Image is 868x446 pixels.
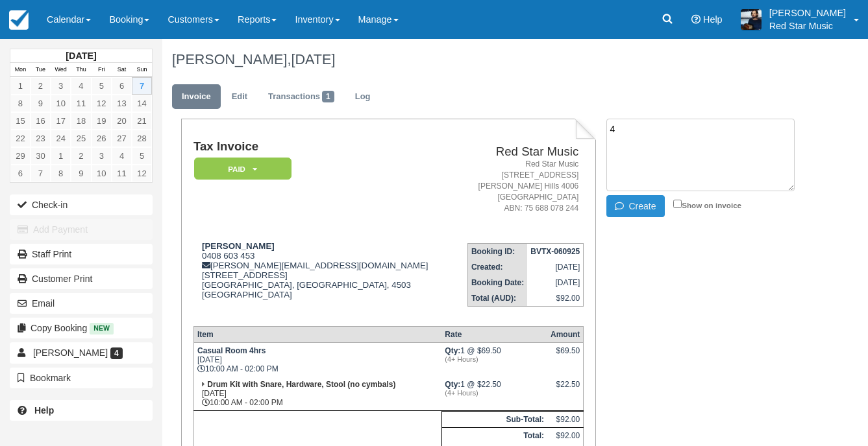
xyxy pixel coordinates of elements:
th: Thu [71,63,91,77]
td: [DATE] 10:00 AM - 02:00 PM [193,342,441,377]
a: 12 [132,165,152,182]
button: Check-in [10,194,153,215]
a: Paid [193,157,287,181]
a: 28 [132,130,152,147]
a: [PERSON_NAME] 4 [10,342,153,363]
th: Sun [132,63,152,77]
th: Fri [92,63,112,77]
a: 1 [10,77,31,95]
label: Show on invoice [673,201,741,209]
a: Help [10,400,153,421]
a: 7 [31,165,51,182]
a: 26 [92,130,112,147]
a: 6 [10,165,31,182]
a: 25 [71,130,91,147]
th: Tue [31,63,51,77]
a: Edit [222,84,257,110]
th: Sub-Total: [441,411,547,427]
a: 21 [132,112,152,130]
td: $92.00 [547,427,584,443]
strong: [PERSON_NAME] [202,241,275,251]
p: [PERSON_NAME] [769,6,846,19]
a: 30 [31,147,51,165]
span: [PERSON_NAME] [33,347,108,358]
a: 14 [132,95,152,112]
td: [DATE] 10:00 AM - 02:00 PM [193,377,441,411]
strong: Qty [445,380,460,389]
a: Invoice [172,84,221,110]
strong: BVTX-060925 [530,247,580,256]
span: [DATE] [291,51,335,67]
button: Copy Booking New [10,318,153,338]
button: Add Payment [10,219,153,240]
a: 29 [10,147,31,165]
a: 10 [51,95,71,112]
button: Create [606,195,665,217]
a: 6 [112,77,132,95]
img: A1 [741,9,762,30]
div: $22.50 [551,380,580,399]
th: Wed [51,63,71,77]
td: 1 @ $69.50 [441,342,547,377]
a: 3 [51,77,71,95]
strong: Qty [445,346,460,355]
a: 23 [31,130,51,147]
td: $92.00 [547,411,584,427]
a: 24 [51,130,71,147]
div: $69.50 [551,346,580,366]
a: 11 [71,95,91,112]
img: checkfront-main-nav-mini-logo.png [9,10,29,30]
th: Booking Date: [467,275,527,290]
th: Item [193,326,441,342]
a: 11 [112,165,132,182]
a: 17 [51,112,71,130]
a: 4 [112,147,132,165]
em: (4+ Hours) [445,389,544,397]
th: Amount [547,326,584,342]
a: 15 [10,112,31,130]
p: Red Star Music [769,19,846,32]
a: 4 [71,77,91,95]
div: 0408 603 453 [PERSON_NAME][EMAIL_ADDRESS][DOMAIN_NAME] [STREET_ADDRESS] [GEOGRAPHIC_DATA], [GEOGR... [193,241,454,316]
th: Mon [10,63,31,77]
a: 2 [71,147,91,165]
span: 4 [110,347,123,359]
a: 1 [51,147,71,165]
th: Total: [441,427,547,443]
a: 20 [112,112,132,130]
td: [DATE] [527,275,584,290]
a: Log [345,84,380,110]
th: Created: [467,259,527,275]
a: Customer Print [10,268,153,289]
a: 5 [132,147,152,165]
strong: Drum Kit with Snare, Hardware, Stool (no cymbals) [207,380,395,389]
td: [DATE] [527,259,584,275]
a: 19 [92,112,112,130]
b: Help [34,405,54,416]
i: Help [691,15,701,24]
a: 10 [92,165,112,182]
th: Total (AUD): [467,290,527,307]
a: 22 [10,130,31,147]
a: 2 [31,77,51,95]
a: 5 [92,77,112,95]
th: Sat [112,63,132,77]
a: 8 [10,95,31,112]
h1: Tax Invoice [193,140,454,154]
a: 3 [92,147,112,165]
a: 9 [71,165,91,182]
span: Help [703,14,723,25]
button: Bookmark [10,368,153,388]
a: 8 [51,165,71,182]
th: Rate [441,326,547,342]
span: New [90,323,114,334]
span: 1 [322,91,334,102]
address: Red Star Music [STREET_ADDRESS] [PERSON_NAME] Hills 4006 [GEOGRAPHIC_DATA] ABN: 75 688 078 244 [460,159,578,215]
a: Staff Print [10,244,153,264]
em: (4+ Hours) [445,355,544,363]
a: 12 [92,95,112,112]
button: Email [10,293,153,314]
th: Booking ID: [467,243,527,259]
h2: Red Star Music [460,145,578,159]
td: 1 @ $22.50 [441,377,547,411]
